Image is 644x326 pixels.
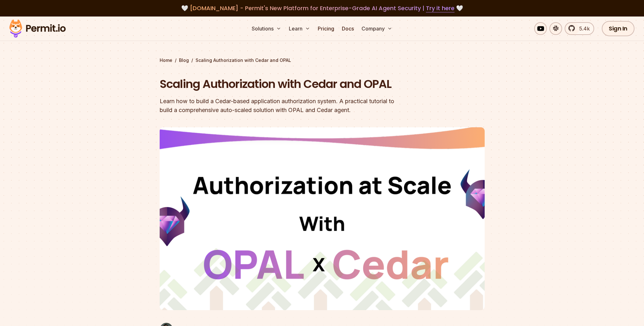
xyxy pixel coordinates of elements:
[179,57,189,63] a: Blog
[160,57,485,63] div: / /
[602,21,634,36] a: Sign In
[426,4,455,12] a: Try it here
[6,18,69,39] img: Permit logo
[359,22,395,35] button: Company
[15,4,629,13] div: 🤍 🤍
[315,22,337,35] a: Pricing
[286,22,313,35] button: Learn
[565,22,594,35] a: 5.4k
[575,25,590,32] span: 5.4k
[339,22,356,35] a: Docs
[249,22,284,35] button: Solutions
[190,4,455,12] span: [DOMAIN_NAME] - Permit's New Platform for Enterprise-Grade AI Agent Security |
[160,127,485,310] img: Scaling Authorization with Cedar and OPAL
[160,76,403,92] h1: Scaling Authorization with Cedar and OPAL
[160,57,172,63] a: Home
[160,97,403,115] div: Learn how to build a Cedar-based application authorization system. A practical tutorial to build ...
